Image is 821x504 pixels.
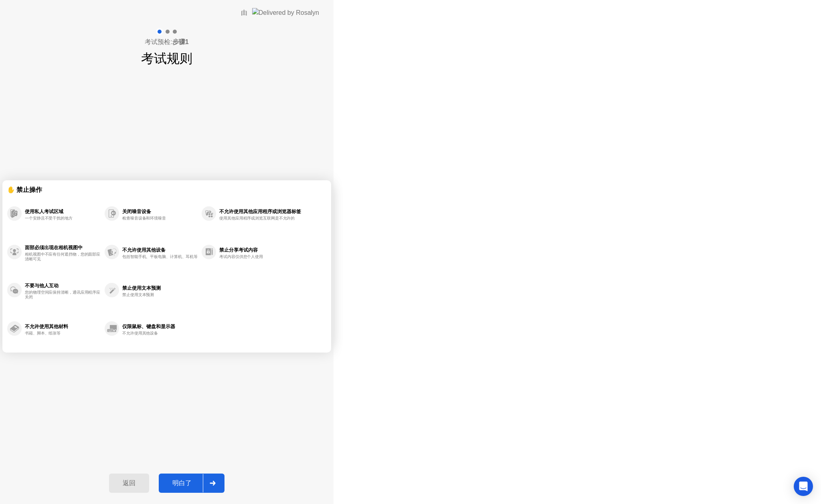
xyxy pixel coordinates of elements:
[25,290,101,300] div: 您的物理空间应保持清晰，通讯应用程序应关闭
[122,254,198,259] div: 包括智能手机、平板电脑、计算机、耳机等
[25,245,101,250] div: 面部必须出现在相机视图中
[219,247,301,253] div: 禁止分享考试内容
[122,285,198,291] div: 禁止使用文本预测
[141,49,192,68] h1: 考试规则
[25,324,101,329] div: 不允许使用其他材料
[241,8,247,18] div: 由
[122,247,198,253] div: 不允许使用其他设备
[7,185,305,194] div: ✋ 禁止操作
[25,283,101,288] div: 不要与他人互动
[25,209,101,214] div: 使用私人考试区域
[219,254,295,259] div: 考试内容仅供您个人使用
[252,8,319,17] img: Delivered by Rosalyn
[25,331,101,336] div: 书籍、脚本、纸张等
[111,479,147,488] div: 返回
[145,37,188,47] h4: 考试预检:
[794,477,813,496] div: Open Intercom Messenger
[122,324,198,329] div: 仅限鼠标、键盘和显示器
[122,331,198,336] div: 不允许使用其他设备
[172,38,189,45] b: 步骤1
[219,216,295,221] div: 使用其他应用程序或浏览互联网是不允许的
[159,474,224,493] button: 明白了
[161,479,203,488] div: 明白了
[122,216,198,221] div: 检查噪音设备和环境噪音
[25,216,101,221] div: 一个安静且不受干扰的地方
[122,292,198,297] div: 禁止使用文本预测
[219,209,301,214] div: 不允许使用其他应用程序或浏览器标签
[25,252,101,262] div: 相机视图中不应有任何遮挡物，您的面部应清晰可见
[109,474,149,493] button: 返回
[122,209,198,214] div: 关闭噪音设备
